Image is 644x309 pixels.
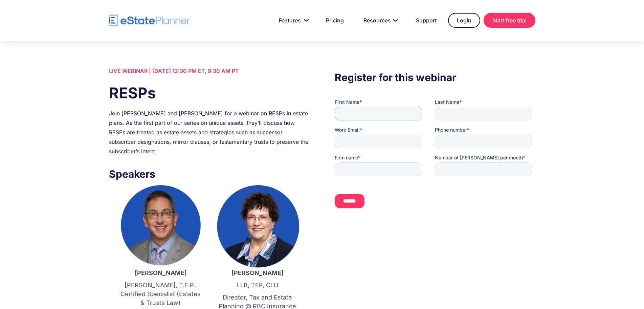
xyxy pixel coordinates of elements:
a: home [109,15,190,26]
h3: Speakers [109,166,309,182]
a: Support [408,14,445,27]
strong: [PERSON_NAME] [135,269,187,276]
div: Join [PERSON_NAME] and [PERSON_NAME] for a webinar on RESPs in estate plans. As the first part of... [109,109,309,156]
iframe: Form 0 [335,99,535,220]
p: [PERSON_NAME], T.E.P., Certified Specialist (Estates & Trusts Law) [119,281,202,307]
div: LIVE WEBINAR | [DATE] 12:30 PM ET, 9:30 AM PT [109,66,309,76]
a: Pricing [318,14,352,27]
h3: Register for this webinar [335,70,535,85]
a: Resources [355,14,404,27]
a: Start free trial [484,13,535,28]
h1: RESPs [109,82,309,103]
strong: [PERSON_NAME] [231,269,284,276]
p: LLB, TEP, CLU [216,281,299,290]
a: Features [271,14,314,27]
a: Login [448,13,480,28]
